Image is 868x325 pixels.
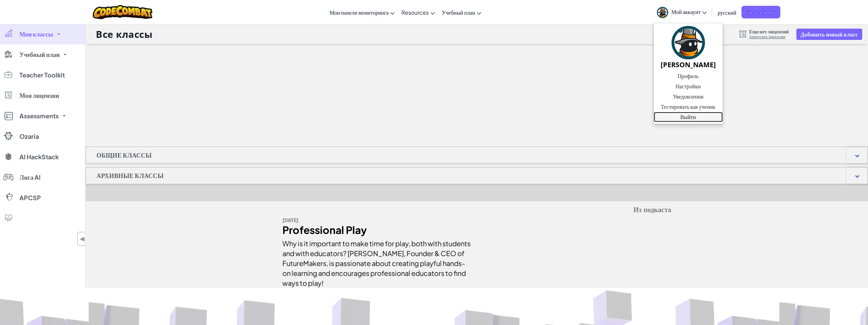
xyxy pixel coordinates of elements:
a: Учебный план [438,3,485,21]
span: AI HackStack [19,154,59,160]
a: Уведомления [654,91,723,102]
span: Учебный план [442,9,475,16]
h5: [PERSON_NAME] [661,59,716,70]
a: Resources [398,3,438,21]
button: Добавить новый класс [796,29,862,40]
span: русский [718,9,736,16]
span: Уведомления [673,92,703,101]
a: Мои панели мониторинга [326,3,398,21]
a: Запросить лицензии [749,34,789,40]
a: Выйти [654,112,723,122]
div: [DATE] [282,215,472,225]
span: Resources [401,9,429,16]
img: avatar [672,26,705,59]
h1: Архивные классы [86,167,174,184]
a: Настройки [654,81,723,91]
img: avatar [657,7,668,18]
a: Тестировать как ученик [654,102,723,112]
a: русский [714,3,740,21]
img: CodeCombat logo [93,5,152,19]
span: Assessments [19,113,59,119]
h5: Из подкаста [282,205,671,215]
div: Professional Play [282,225,472,235]
a: [PERSON_NAME] [654,25,723,71]
span: Лига AI [19,174,41,180]
span: Еще нет лицензий [749,29,789,34]
span: Мой аккаунт [672,8,707,15]
span: Мои панели мониторинга [329,9,388,16]
a: Сделать запрос [741,6,780,18]
span: Teacher Toolkit [19,72,65,78]
span: Ozaria [19,133,39,139]
div: Why is it important to make time for play, both with students and with educators? [PERSON_NAME], ... [282,235,472,288]
h1: Все классы [96,28,153,41]
span: Мои лицензии [19,92,59,99]
span: ◀ [79,234,85,244]
span: Мои классы [19,31,53,37]
a: Профиль [654,71,723,81]
h1: Общие классы [86,147,162,164]
a: Мой аккаунт [653,1,710,23]
span: Учебный план [19,51,60,58]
